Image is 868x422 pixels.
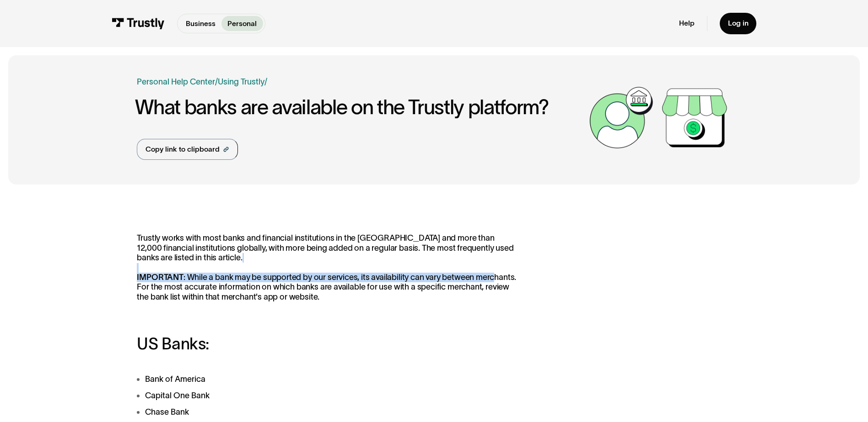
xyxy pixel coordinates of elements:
strong: IMPORTANT [137,273,183,282]
a: Copy link to clipboard [137,139,237,160]
li: Capital One Bank [137,390,519,402]
div: / [215,76,218,88]
div: Copy link to clipboard [146,144,220,155]
a: Using Trustly [218,77,264,86]
p: Personal [227,18,257,29]
a: Business [179,16,221,31]
div: / [264,76,267,88]
a: Personal [221,16,263,31]
h3: US Banks: [137,335,519,353]
li: Bank of America [137,373,519,385]
p: Trustly works with most banks and financial institutions in the [GEOGRAPHIC_DATA] and more than 1... [137,233,519,302]
p: Business [186,18,216,29]
li: Chase Bank [137,406,519,418]
a: Personal Help Center [137,76,215,88]
a: Log in [720,13,757,34]
div: Log in [728,19,749,28]
a: Help [679,19,695,28]
h1: What banks are available on the Trustly platform? [135,96,584,118]
img: Trustly Logo [112,18,165,29]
